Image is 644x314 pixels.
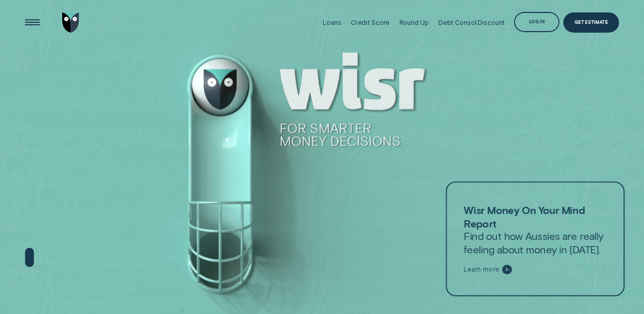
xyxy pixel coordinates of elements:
[438,19,505,26] div: Debt Consol Discount
[22,12,42,33] button: Open Menu
[514,12,559,32] button: Log in
[563,12,619,33] a: Get Estimate
[464,204,606,256] p: Find out how Aussies are really feeling about money in [DATE].
[62,12,79,33] img: Wisr
[464,266,499,274] span: Learn more
[323,19,341,26] div: Loans
[464,204,585,230] strong: Wisr Money On Your Mind Report
[446,181,624,296] a: Wisr Money On Your Mind ReportFind out how Aussies are really feeling about money in [DATE].Learn...
[399,19,429,26] div: Round Up
[351,19,390,26] div: Credit Score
